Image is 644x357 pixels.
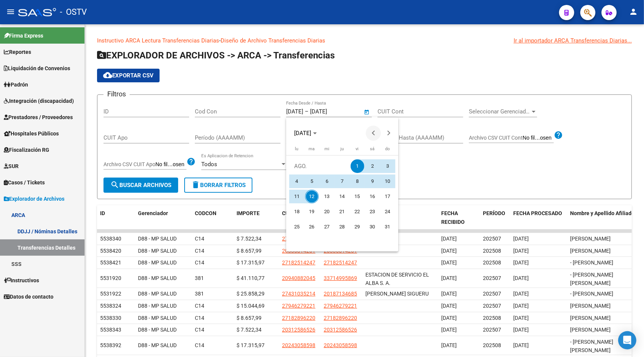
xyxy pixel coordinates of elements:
[356,146,359,151] span: vi
[365,174,380,189] button: 9 de agosto de 2025
[366,126,381,141] button: Previous month
[335,175,349,188] span: 7
[335,220,349,234] span: 28
[366,190,379,203] span: 16
[350,204,365,219] button: 22 de agosto de 2025
[350,219,365,234] button: 29 de agosto de 2025
[351,220,364,234] span: 29
[304,219,320,234] button: 26 de agosto de 2025
[335,190,349,203] span: 14
[289,204,304,219] button: 18 de agosto de 2025
[320,219,335,234] button: 27 de agosto de 2025
[380,204,395,219] button: 24 de agosto de 2025
[366,205,379,219] span: 23
[304,174,320,189] button: 5 de agosto de 2025
[294,130,311,137] span: [DATE]
[335,174,350,189] button: 7 de agosto de 2025
[381,190,395,203] span: 17
[304,189,320,204] button: 12 de agosto de 2025
[320,174,335,189] button: 6 de agosto de 2025
[320,205,334,219] span: 20
[380,159,395,174] button: 3 de agosto de 2025
[365,204,380,219] button: 23 de agosto de 2025
[324,146,329,151] span: mi
[381,175,395,188] span: 10
[351,190,364,203] span: 15
[351,159,364,173] span: 1
[381,205,395,219] span: 24
[618,331,636,349] div: Open Intercom Messenger
[320,175,334,188] span: 6
[304,204,320,219] button: 19 de agosto de 2025
[351,175,364,188] span: 8
[335,219,350,234] button: 28 de agosto de 2025
[380,189,395,204] button: 17 de agosto de 2025
[381,159,395,173] span: 3
[291,126,320,140] button: Choose month and year
[305,175,319,188] span: 5
[309,146,315,151] span: ma
[320,189,335,204] button: 13 de agosto de 2025
[370,146,375,151] span: sá
[385,146,390,151] span: do
[289,219,304,234] button: 25 de agosto de 2025
[335,204,350,219] button: 21 de agosto de 2025
[305,190,319,203] span: 12
[340,146,344,151] span: ju
[366,159,379,173] span: 2
[320,220,334,234] span: 27
[295,146,298,151] span: lu
[305,205,319,219] span: 19
[365,189,380,204] button: 16 de agosto de 2025
[380,174,395,189] button: 10 de agosto de 2025
[290,190,304,203] span: 11
[381,126,396,141] button: Next month
[320,204,335,219] button: 20 de agosto de 2025
[381,220,395,234] span: 31
[365,219,380,234] button: 30 de agosto de 2025
[350,174,365,189] button: 8 de agosto de 2025
[351,205,364,219] span: 22
[290,175,304,188] span: 4
[366,175,379,188] span: 9
[350,189,365,204] button: 15 de agosto de 2025
[366,220,379,234] span: 30
[305,220,319,234] span: 26
[289,189,304,204] button: 11 de agosto de 2025
[289,159,350,174] td: AGO.
[380,219,395,234] button: 31 de agosto de 2025
[350,159,365,174] button: 1 de agosto de 2025
[320,190,334,203] span: 13
[289,174,304,189] button: 4 de agosto de 2025
[335,205,349,219] span: 21
[335,189,350,204] button: 14 de agosto de 2025
[290,220,304,234] span: 25
[365,159,380,174] button: 2 de agosto de 2025
[290,205,304,219] span: 18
